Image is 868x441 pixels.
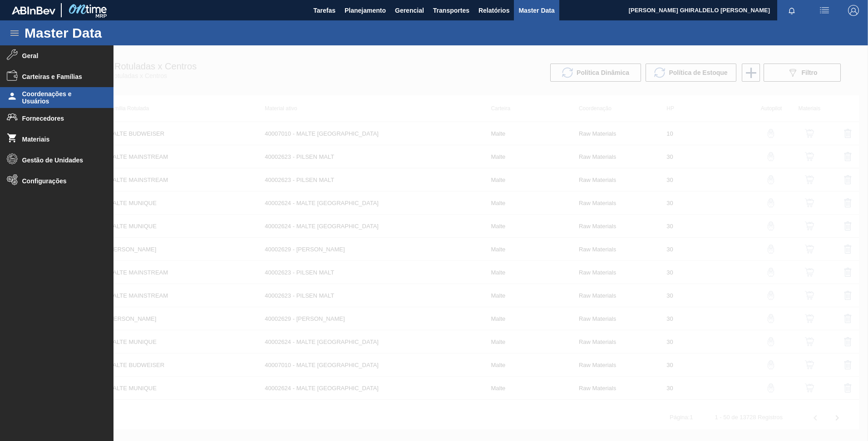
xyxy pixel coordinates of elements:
[478,5,509,16] span: Relatórios
[777,4,806,17] button: Notificações
[12,6,55,15] img: TNhmsLtSVTkK8tSr43FrP2fwEKptu5GPRR3wAAAABJRU5ErkJggg==
[22,177,97,185] span: Configurações
[433,5,469,16] span: Transportes
[395,5,424,16] span: Gerencial
[518,5,554,16] span: Master Data
[22,73,97,80] span: Carteiras e Famílias
[22,136,97,143] span: Materiais
[22,115,97,122] span: Fornecedores
[25,28,186,38] h1: Master Data
[22,157,97,164] span: Gestão de Unidades
[313,5,335,16] span: Tarefas
[345,5,386,16] span: Planejamento
[22,90,97,105] span: Coordenações e Usuários
[22,52,97,59] span: Geral
[848,5,859,16] img: Logout
[819,5,830,16] img: userActions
